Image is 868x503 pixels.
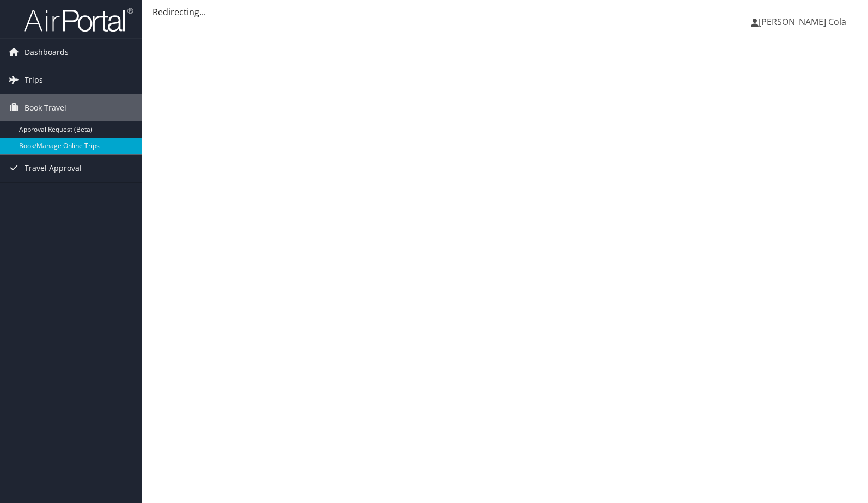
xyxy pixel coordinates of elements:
[751,5,857,38] a: [PERSON_NAME] Cola
[25,94,66,121] span: Book Travel
[759,16,846,28] span: [PERSON_NAME] Cola
[24,7,133,33] img: airportal-logo.png
[25,39,69,66] span: Dashboards
[152,5,857,19] div: Redirecting...
[25,66,43,94] span: Trips
[25,155,82,182] span: Travel Approval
